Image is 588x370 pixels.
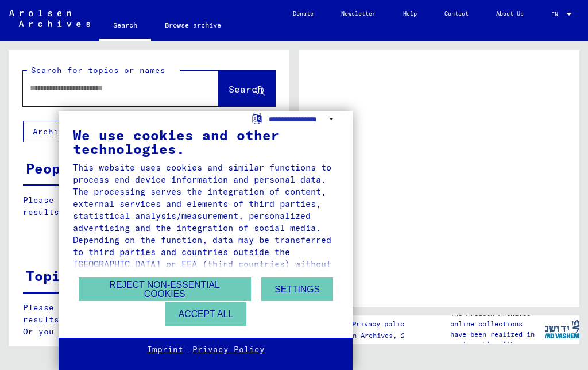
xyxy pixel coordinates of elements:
[165,302,246,326] button: Accept all
[261,277,333,301] button: Settings
[79,277,251,301] button: Reject non-essential cookies
[73,161,338,354] div: This website uses cookies and similar functions to process end device information and personal da...
[147,344,183,356] a: Imprint
[192,344,265,356] a: Privacy Policy
[73,128,338,156] div: We use cookies and other technologies.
